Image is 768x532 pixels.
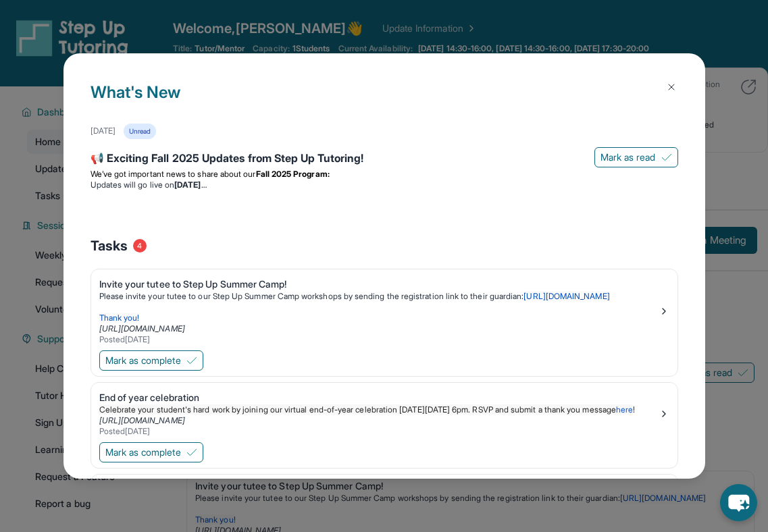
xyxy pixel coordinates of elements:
[91,169,256,179] span: We’ve got important news to share about our
[99,334,659,345] div: Posted [DATE]
[91,269,677,348] a: Invite your tutee to Step Up Summer Camp!Please invite your tutee to our Step Up Summer Camp work...
[91,180,678,190] li: Updates will go live on
[720,484,757,521] button: chat-button
[666,82,677,92] img: Close Icon
[91,236,128,255] span: Tasks
[661,152,672,163] img: Mark as read
[99,323,185,334] a: [URL][DOMAIN_NAME]
[594,147,678,167] button: Mark as read
[523,291,609,301] a: [URL][DOMAIN_NAME]
[91,383,677,440] a: End of year celebrationCelebrate your student's hard work by joining our virtual end-of-year cele...
[99,291,659,302] p: Please invite your tutee to our Step Up Summer Camp workshops by sending the registration link to...
[99,404,616,415] span: Celebrate your student's hard work by joining our virtual end-of-year celebration [DATE][DATE] 6p...
[99,277,659,291] div: Invite your tutee to Step Up Summer Camp!
[174,180,206,190] strong: [DATE]
[91,126,116,136] div: [DATE]
[99,442,203,462] button: Mark as complete
[600,151,656,164] span: Mark as read
[99,404,659,415] p: !
[256,169,330,179] strong: Fall 2025 Program:
[105,354,181,367] span: Mark as complete
[99,426,659,437] div: Posted [DATE]
[91,80,678,124] h1: What's New
[105,446,181,459] span: Mark as complete
[99,391,659,404] div: End of year celebration
[186,447,197,458] img: Mark as complete
[99,350,203,371] button: Mark as complete
[99,415,185,425] a: [URL][DOMAIN_NAME]
[99,313,140,323] span: Thank you!
[616,404,633,415] a: here
[186,355,197,366] img: Mark as complete
[124,124,156,139] div: Unread
[133,239,147,252] span: 4
[91,150,678,169] div: 📢 Exciting Fall 2025 Updates from Step Up Tutoring!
